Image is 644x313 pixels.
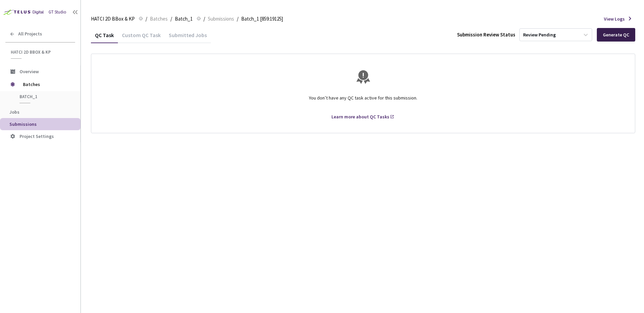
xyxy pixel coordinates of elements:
[241,15,283,23] span: Batch_1 [859:19125]
[11,49,71,55] span: HATCI 2D BBox & KP
[91,15,135,23] span: HATCI 2D BBox & KP
[208,15,234,23] span: Submissions
[9,121,37,127] span: Submissions
[20,133,54,139] span: Project Settings
[20,94,69,99] span: Batch_1
[91,32,118,43] div: QC Task
[603,32,629,37] div: Generate QC
[150,15,168,23] span: Batches
[170,15,172,23] li: /
[99,89,627,113] div: You don’t have any QC task active for this submission.
[49,9,66,16] div: GT Studio
[523,32,556,38] div: Review Pending
[457,31,515,38] div: Submission Review Status
[237,15,238,23] li: /
[331,113,389,120] div: Learn more about QC Tasks
[146,15,147,23] li: /
[604,16,625,22] span: View Logs
[18,31,42,37] span: All Projects
[9,109,20,115] span: Jobs
[149,15,169,22] a: Batches
[203,15,205,23] li: /
[165,32,211,43] div: Submitted Jobs
[206,15,235,22] a: Submissions
[118,32,165,43] div: Custom QC Task
[20,68,39,75] span: Overview
[23,78,69,91] span: Batches
[175,15,193,23] span: Batch_1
